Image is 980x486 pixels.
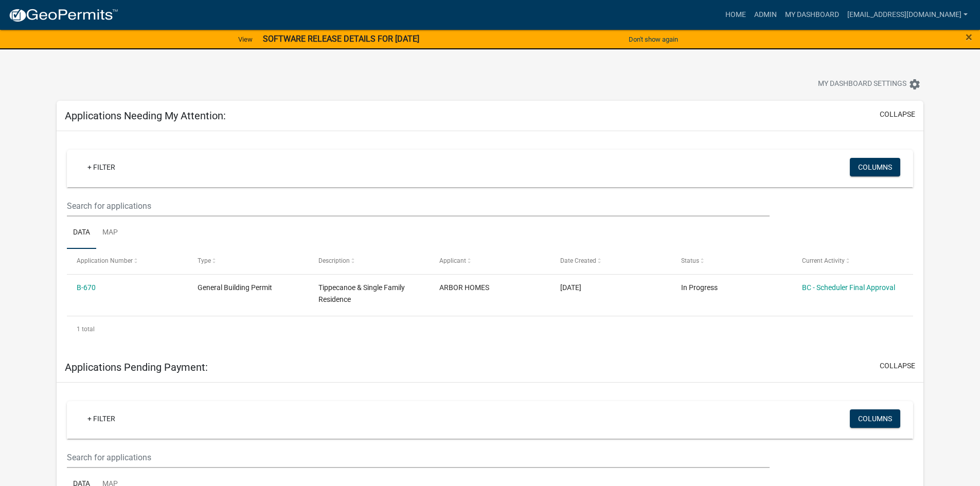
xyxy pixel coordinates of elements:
button: collapse [880,109,915,120]
datatable-header-cell: Current Activity [792,249,913,274]
span: Applicant [439,257,466,264]
span: Current Activity [802,257,845,264]
h5: Applications Pending Payment: [65,361,208,373]
span: My Dashboard Settings [818,78,906,91]
button: Columns [850,158,900,176]
strong: SOFTWARE RELEASE DETAILS FOR [DATE] [263,34,419,44]
div: 1 total [67,316,913,342]
datatable-header-cell: Date Created [550,249,671,274]
span: Date Created [560,257,596,264]
span: General Building Permit [198,283,272,292]
datatable-header-cell: Type [188,249,309,274]
span: Description [318,257,350,264]
a: BC - Scheduler Final Approval [802,283,895,292]
button: collapse [880,361,915,371]
span: ARBOR HOMES [439,283,489,292]
div: collapse [57,131,923,352]
input: Search for applications [67,447,769,468]
i: settings [908,78,921,91]
a: Map [96,217,124,249]
span: In Progress [681,283,718,292]
datatable-header-cell: Status [671,249,792,274]
a: + Filter [79,409,123,428]
a: Home [721,5,750,25]
a: My Dashboard [781,5,843,25]
datatable-header-cell: Description [309,249,430,274]
a: Data [67,217,96,249]
h5: Applications Needing My Attention: [65,110,226,122]
a: [EMAIL_ADDRESS][DOMAIN_NAME] [843,5,972,25]
button: Close [966,31,972,43]
datatable-header-cell: Application Number [67,249,188,274]
span: 09/22/2025 [560,283,581,292]
datatable-header-cell: Applicant [430,249,550,274]
span: Tippecanoe & Single Family Residence [318,283,405,303]
a: B-670 [77,283,96,292]
button: Don't show again [625,31,682,48]
span: Status [681,257,699,264]
span: Type [198,257,211,264]
button: Columns [850,409,900,428]
button: My Dashboard Settingssettings [810,74,929,94]
a: View [234,31,257,48]
span: Application Number [77,257,133,264]
a: Admin [750,5,781,25]
a: + Filter [79,158,123,176]
input: Search for applications [67,195,769,217]
span: × [966,30,972,44]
